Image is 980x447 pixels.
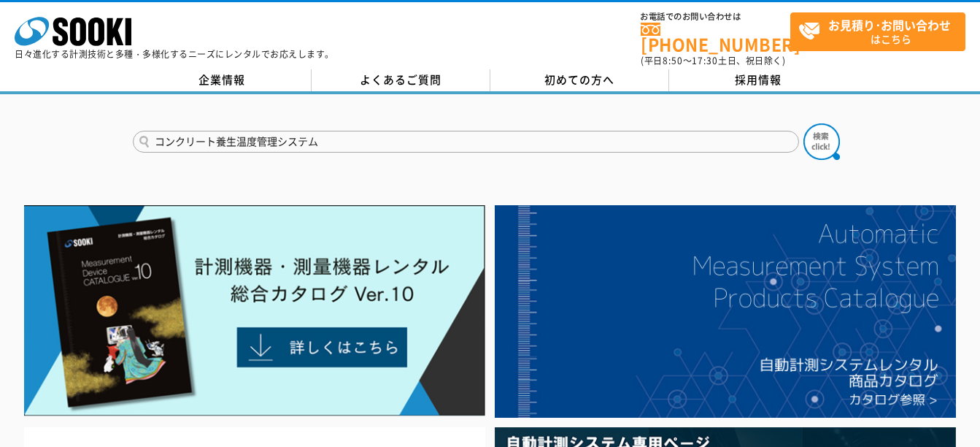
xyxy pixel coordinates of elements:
[15,50,334,58] p: 日々進化する計測技術と多種・多様化するニーズにレンタルでお応えします。
[828,16,951,34] strong: お見積り･お問い合わせ
[133,69,312,91] a: 企業情報
[798,13,965,50] span: はこちら
[641,54,785,67] span: (平日 ～ 土日、祝日除く)
[133,131,799,153] input: 商品名、型式、NETIS番号を入力してください
[663,54,683,67] span: 8:50
[312,69,490,91] a: よくあるご質問
[669,69,848,91] a: 採用情報
[544,72,614,88] span: 初めての方へ
[692,54,718,67] span: 17:30
[495,205,956,419] img: 自動計測システムカタログ
[24,205,485,417] img: Catalog Ver10
[803,123,840,160] img: btn_search.png
[641,23,790,53] a: [PHONE_NUMBER]
[641,12,790,21] span: お電話でのお問い合わせは
[490,69,669,91] a: 初めての方へ
[790,12,965,51] a: お見積り･お問い合わせはこちら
